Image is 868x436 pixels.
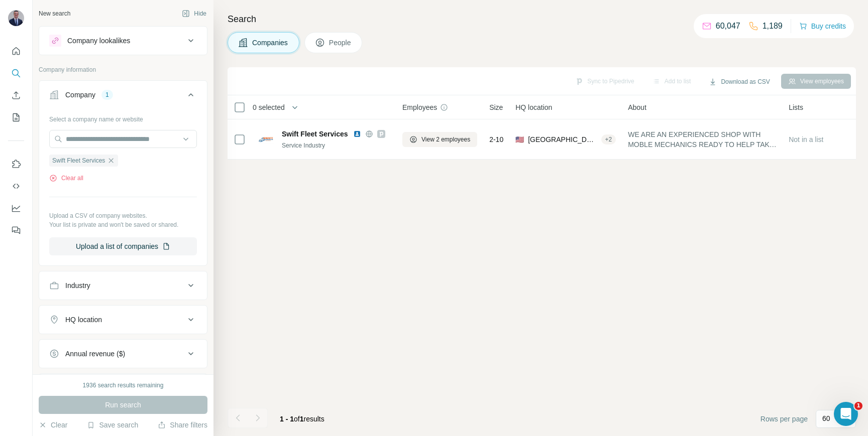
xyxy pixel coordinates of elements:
iframe: Intercom live chat [834,402,858,426]
span: of [294,415,300,423]
button: Clear all [49,174,83,183]
button: Use Surfe API [8,177,24,195]
span: Size [489,102,503,112]
div: Annual revenue ($) [65,349,125,359]
p: Your list is private and won't be saved or shared. [49,220,197,229]
span: WE ARE AN EXPERIENCED SHOP WITH MOBLE MECHANICS READY TO HELP TAKE CARE OF YOUR FLEET . [628,129,777,150]
div: HQ location [65,315,102,325]
button: My lists [8,108,24,126]
button: Industry [39,273,207,298]
div: Select a company name or website [49,111,197,124]
div: Company lookalikes [67,36,130,46]
span: 🇺🇸 [515,134,524,144]
span: About [628,102,646,112]
button: Quick start [8,42,24,60]
button: Upload a list of companies [49,237,197,255]
button: HQ location [39,308,207,332]
button: View 2 employees [402,132,477,147]
span: Lists [789,102,803,112]
div: Company [65,90,95,100]
span: Companies [252,38,289,48]
button: Hide [175,6,213,21]
p: Upload a CSV of company websites. [49,211,197,220]
div: Industry [65,280,90,290]
p: 60,047 [716,20,740,32]
span: 1 - 1 [280,415,294,423]
span: [GEOGRAPHIC_DATA], [US_STATE] [528,134,597,144]
div: + 2 [601,135,616,144]
div: New search [39,9,70,18]
span: 1 [854,402,862,410]
button: Save search [87,420,138,430]
button: Dashboard [8,199,24,217]
span: results [280,415,324,423]
img: LinkedIn logo [353,130,361,138]
span: 2-10 [489,134,503,144]
span: Swift Fleet Services [52,156,105,165]
p: 1,189 [763,20,783,32]
button: Company1 [39,83,207,111]
span: Rows per page [761,414,808,424]
span: Swift Fleet Services [282,129,348,139]
button: Buy credits [799,19,846,33]
h4: Search [228,12,856,26]
div: 1936 search results remaining [83,381,164,390]
img: Logo of Swift Fleet Services [258,131,274,148]
button: Clear [39,420,67,430]
button: Company lookalikes [39,29,207,53]
span: 0 selected [253,102,285,112]
button: Annual revenue ($) [39,342,207,366]
button: Share filters [158,420,207,430]
span: View 2 employees [421,135,470,144]
span: HQ location [515,102,552,112]
img: Avatar [8,10,24,26]
button: Use Surfe on LinkedIn [8,155,24,173]
button: Search [8,64,24,82]
div: Service Industry [282,141,390,150]
span: Not in a list [789,135,823,143]
button: Enrich CSV [8,86,24,104]
div: 1 [101,90,113,99]
button: Download as CSV [702,74,777,89]
button: Feedback [8,221,24,239]
span: 1 [300,415,304,423]
span: Employees [402,102,437,112]
p: Company information [39,65,207,74]
p: 60 [822,413,830,423]
span: People [329,38,352,48]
